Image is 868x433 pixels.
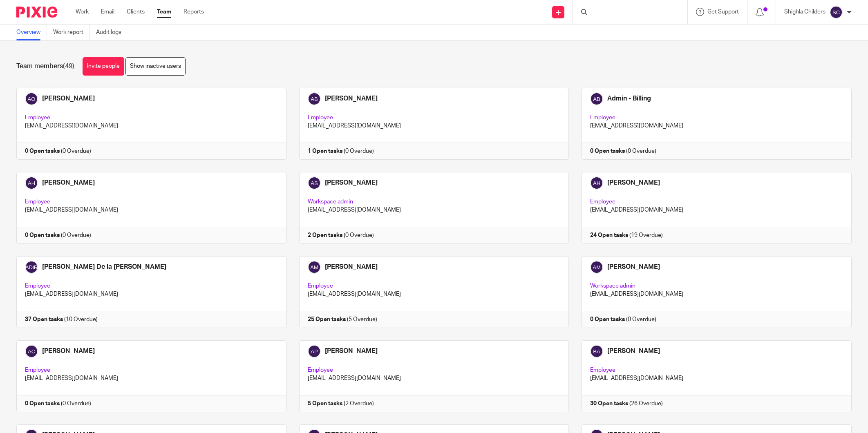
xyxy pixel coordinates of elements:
[101,8,114,16] a: Email
[183,8,204,16] a: Reports
[16,7,57,18] img: Pixie
[16,62,74,71] h1: Team members
[83,57,124,76] a: Invite people
[830,6,843,19] img: svg%3E
[125,57,186,76] a: Show inactive users
[76,8,89,16] a: Work
[157,8,171,16] a: Team
[784,8,825,16] p: Shighla Childers
[63,63,74,69] span: (49)
[53,25,90,40] a: Work report
[96,25,128,40] a: Audit logs
[127,8,145,16] a: Clients
[16,25,47,40] a: Overview
[707,9,739,15] span: Get Support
